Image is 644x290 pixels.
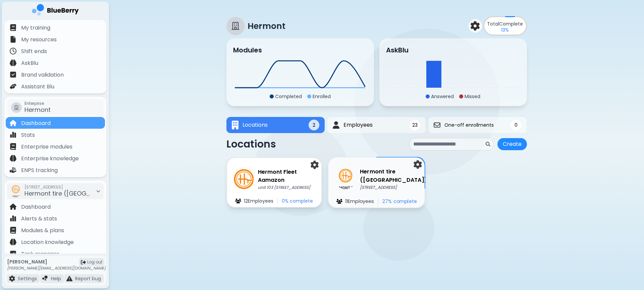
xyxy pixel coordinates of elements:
img: file icon [10,48,16,54]
img: file icon [10,167,16,173]
p: Missed [465,93,480,99]
img: file icon [10,24,16,31]
h3: Modules [233,45,262,55]
img: settings [471,21,480,31]
p: Enterprise modules [21,143,72,151]
h3: AskBlu [386,45,409,55]
p: Dashboard [21,203,51,211]
img: file icon [10,215,16,222]
p: Modules & plans [21,226,64,235]
button: Create [497,138,527,150]
p: Help [51,276,61,282]
p: 27 % complete [382,198,417,204]
img: file icon [10,239,16,245]
img: file icon [10,250,16,257]
p: My resources [21,36,57,44]
img: logout [81,260,86,265]
p: 13 % [501,27,509,33]
span: Log out [87,259,102,265]
p: Location knowledge [21,238,74,246]
img: file icon [336,199,342,204]
p: Settings [18,276,37,282]
p: [PERSON_NAME] [7,259,106,265]
img: Employees [333,121,339,129]
img: company thumbnail [335,169,356,189]
span: One-off enrollments [444,122,494,128]
img: search icon [486,142,490,147]
p: Report bug [75,276,101,282]
p: Assistant Blu [21,83,54,91]
img: settings [414,160,422,169]
span: 0 [515,122,518,128]
img: file icon [10,120,16,126]
span: Total [487,20,499,27]
img: file icon [66,276,72,282]
img: file icon [10,227,16,234]
p: 12 Employee s [244,198,273,204]
img: file icon [9,276,15,282]
p: AskBlu [21,59,38,67]
img: settings [311,161,319,169]
span: 23 [412,122,418,128]
p: Complete [487,21,523,27]
h3: Hermont Fleet Aamazon [258,168,315,184]
button: EmployeesEmployees23 [327,117,426,133]
img: file icon [10,59,16,66]
img: company logo [32,4,79,18]
p: Alerts & stats [21,215,57,223]
img: file icon [10,83,16,90]
button: One-off enrollmentsOne-off enrollments0 [428,117,527,133]
p: Brand validation [21,71,64,79]
p: unit 103 [STREET_ADDRESS] [258,185,315,190]
p: Stats [21,131,35,139]
p: [STREET_ADDRESS] [360,185,427,190]
h3: Hermont tire ([GEOGRAPHIC_DATA]) [360,168,427,184]
img: file icon [10,71,16,78]
img: file icon [10,131,16,138]
p: [PERSON_NAME][EMAIL_ADDRESS][DOMAIN_NAME] [7,265,106,271]
img: file icon [10,203,16,210]
p: Answered [431,93,454,99]
p: Hermont [248,20,285,32]
img: Locations [232,121,238,130]
span: 2 [313,122,315,128]
span: Enterprise [24,101,51,106]
button: LocationsLocations2 [226,117,325,133]
p: ENPS tracking [21,166,58,174]
p: Enterprise knowledge [21,155,79,163]
img: file icon [42,276,48,282]
span: Employees [343,121,373,129]
span: [STREET_ADDRESS] [24,184,92,190]
p: Completed [275,93,302,99]
img: company thumbnail [234,169,254,189]
img: company thumbnail [10,185,22,197]
p: 11 Employee s [345,198,374,204]
span: Locations [243,121,268,129]
img: One-off enrollments [434,122,440,128]
span: Hermont tire ([GEOGRAPHIC_DATA]) [24,189,134,198]
p: Locations [226,138,276,150]
img: file icon [10,36,16,43]
p: 0 % complete [282,198,313,204]
p: Shift ends [21,47,47,55]
img: file icon [235,199,241,203]
img: file icon [10,155,16,162]
p: Enrolled [313,93,331,99]
span: Hermont [24,106,51,114]
p: My training [21,24,50,32]
p: Dashboard [21,119,51,127]
p: Task manager [21,250,59,258]
img: file icon [10,143,16,150]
